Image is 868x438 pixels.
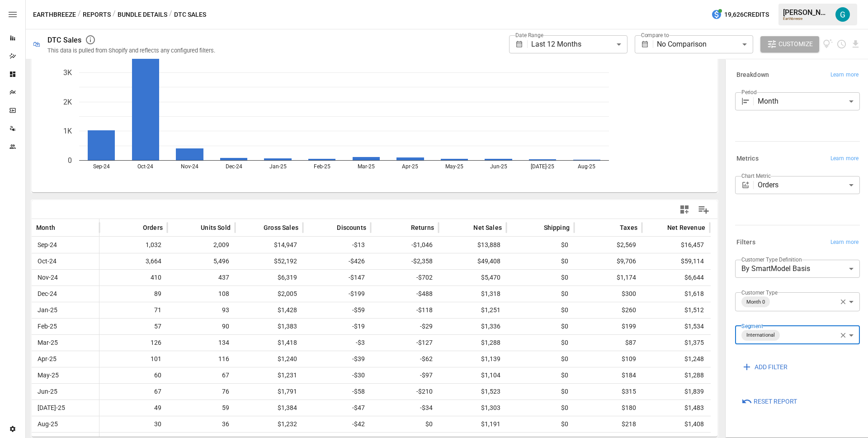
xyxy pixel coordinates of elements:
[104,367,163,383] span: 60
[511,367,570,383] span: $0
[375,367,434,383] span: -$97
[783,17,830,21] div: Earthbreeze
[240,351,298,367] span: $1,240
[515,31,543,39] label: Date Range
[36,335,94,351] span: Mar-25
[411,223,434,232] span: Returns
[654,221,666,234] button: Sort
[443,351,502,367] span: $1,139
[760,36,819,52] button: Customize
[172,319,231,334] span: 90
[32,29,711,192] svg: A chart.
[443,384,502,400] span: $1,523
[579,351,637,367] span: $109
[104,286,163,302] span: 89
[33,9,76,20] button: Earthbreeze
[735,393,803,409] button: Reset Report
[531,40,581,48] span: Last 12 Months
[579,416,637,432] span: $218
[511,302,570,318] span: $0
[143,223,163,232] span: Orders
[240,416,298,432] span: $1,232
[172,384,231,400] span: 76
[36,270,94,286] span: Nov-24
[63,68,72,77] text: 3K
[579,319,637,334] span: $199
[836,39,847,49] button: Schedule report
[104,351,163,367] span: 101
[104,237,163,253] span: 1,032
[307,237,366,253] span: -$13
[708,6,773,23] button: 19,626Credits
[724,9,769,20] span: 19,626 Credits
[579,367,637,383] span: $184
[307,335,366,351] span: -$3
[646,302,705,318] span: $1,512
[443,270,502,286] span: $5,470
[47,36,81,44] div: DTC Sales
[830,238,859,247] span: Learn more
[741,289,778,296] label: Customer Type
[375,335,434,351] span: -$127
[172,335,231,351] span: 134
[606,221,619,234] button: Sort
[240,400,298,416] span: $1,384
[579,400,637,416] span: $180
[201,223,231,232] span: Units Sold
[736,70,769,80] h6: Breakdown
[172,367,231,383] span: 67
[743,330,778,340] span: International
[172,302,231,318] span: 93
[646,253,705,269] span: $59,114
[530,221,543,234] button: Sort
[104,302,163,318] span: 71
[307,270,366,286] span: -$147
[443,367,502,383] span: $1,104
[646,286,705,302] span: $1,618
[240,319,298,334] span: $1,383
[104,253,163,269] span: 3,664
[646,416,705,432] span: $1,408
[172,416,231,432] span: 36
[63,127,72,135] text: 1K
[172,253,231,269] span: 5,496
[375,237,434,253] span: -$1,046
[579,384,637,400] span: $315
[657,35,753,53] div: No Comparison
[137,163,153,170] text: Oct-24
[375,416,434,432] span: $0
[443,335,502,351] span: $1,288
[511,416,570,432] span: $0
[264,223,298,232] span: Gross Sales
[104,400,163,416] span: 49
[778,38,813,50] span: Customize
[830,71,859,80] span: Learn more
[830,2,855,27] button: Gavin Acres
[240,237,298,253] span: $14,947
[323,221,336,234] button: Sort
[307,367,366,383] span: -$30
[736,154,759,164] h6: Metrics
[823,36,833,52] button: View documentation
[169,9,172,20] div: /
[33,40,40,48] div: 🛍
[736,238,755,248] h6: Filters
[511,319,570,334] span: $0
[307,384,366,400] span: -$58
[36,286,94,302] span: Dec-24
[443,286,502,302] span: $1,318
[830,154,859,163] span: Learn more
[646,270,705,286] span: $6,644
[240,302,298,318] span: $1,428
[250,221,263,234] button: Sort
[172,270,231,286] span: 437
[307,319,366,334] span: -$19
[646,319,705,334] span: $1,534
[314,163,330,170] text: Feb-25
[187,221,200,234] button: Sort
[36,237,94,253] span: Sep-24
[375,400,434,416] span: -$34
[511,335,570,351] span: $0
[531,163,554,170] text: [DATE]-25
